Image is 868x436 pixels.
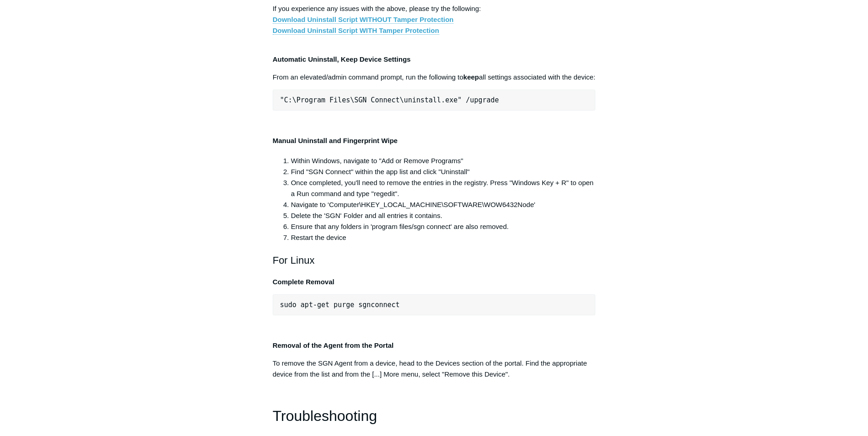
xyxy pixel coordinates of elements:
span: From an elevated/admin command prompt, run the following to all settings associated with the device: [273,73,595,81]
h1: Troubleshooting [273,404,596,428]
strong: Complete Removal [273,278,334,286]
li: Navigate to ‘Computer\HKEY_LOCAL_MACHINE\SOFTWARE\WOW6432Node' [291,199,596,210]
strong: Automatic Uninstall, Keep Device Settings [273,55,411,63]
li: Restart the device [291,232,596,243]
strong: Removal of the Agent from the Portal [273,341,394,349]
li: Find "SGN Connect" within the app list and click "Uninstall" [291,166,596,177]
strong: Manual Uninstall and Fingerprint Wipe [273,137,398,144]
a: Download Uninstall Script WITH Tamper Protection [273,27,439,35]
p: If you experience any issues with the above, please try the following: [273,3,596,36]
span: "C:\Program Files\SGN Connect\uninstall.exe" /upgrade [280,96,499,104]
li: Once completed, you'll need to remove the entries in the registry. Press "Windows Key + R" to ope... [291,177,596,199]
li: Ensure that any folders in 'program files/sgn connect' are also removed. [291,221,596,232]
h2: For Linux [273,252,596,268]
li: Within Windows, navigate to "Add or Remove Programs" [291,155,596,166]
span: To remove the SGN Agent from a device, head to the Devices section of the portal. Find the approp... [273,359,587,378]
a: Download Uninstall Script WITHOUT Tamper Protection [273,16,454,24]
pre: sudo apt-get purge sgnconnect [273,294,596,315]
li: Delete the 'SGN' Folder and all entries it contains. [291,210,596,221]
strong: keep [464,73,479,81]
